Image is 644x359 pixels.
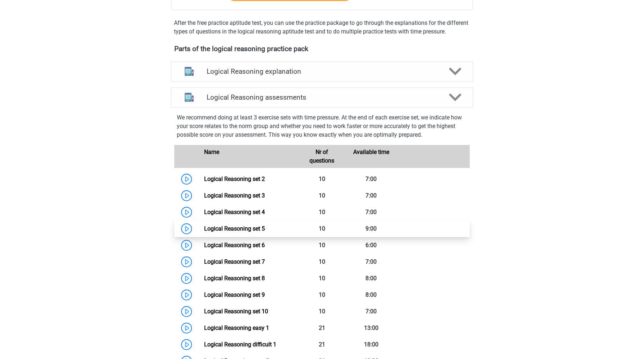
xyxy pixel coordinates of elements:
div: After the free practice aptitude test, you can use the practice package to go through the explana... [171,19,473,36]
a: Logical Reasoning set 6 [204,242,265,249]
div: Available time [346,148,396,165]
a: Logical Reasoning set 9 [204,291,265,298]
h4: Logical Reasoning assessments [207,93,437,101]
a: Logical Reasoning set 5 [204,225,265,232]
div: Nr of questions [297,148,346,165]
a: assessments Logical Reasoning assessments [168,87,476,108]
a: Logical Reasoning set 4 [204,209,265,215]
p: We recommend doing at least 3 exercise sets with time pressure. At the end of each exercise set, ... [177,113,467,139]
a: Logical Reasoning set 3 [204,192,265,199]
a: Logical Reasoning easy 1 [204,324,269,331]
h4: Parts of the logical reasoning practice pack [174,45,470,53]
div: Name [199,148,297,165]
img: logical reasoning assessments [180,88,198,106]
h4: Logical Reasoning explanation [207,67,437,76]
a: explanations Logical Reasoning explanation [168,62,476,82]
a: Logical Reasoning set 8 [204,275,265,282]
img: logical reasoning explanations [180,62,198,81]
a: Logical Reasoning difficult 1 [204,341,276,348]
a: Logical Reasoning set 2 [204,176,265,182]
a: Logical Reasoning set 10 [204,308,268,315]
a: Logical Reasoning set 7 [204,258,265,265]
